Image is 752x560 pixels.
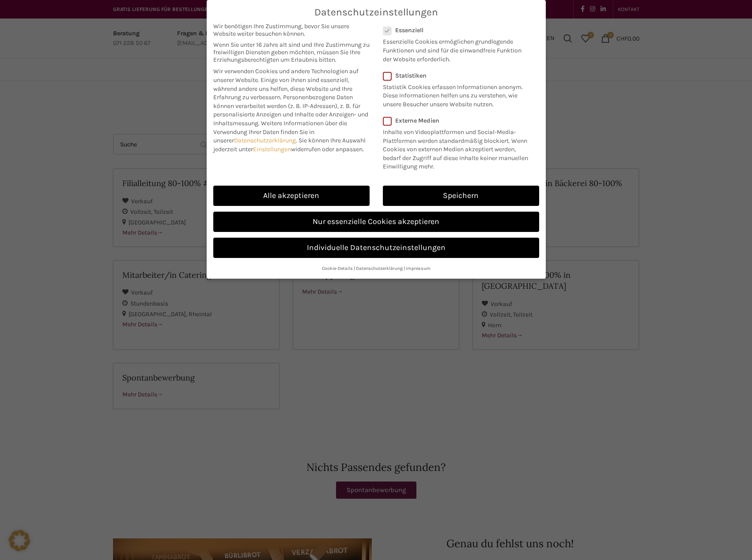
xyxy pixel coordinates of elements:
span: Datenschutzeinstellungen [314,7,438,18]
a: Speichern [383,186,539,206]
span: Wenn Sie unter 16 Jahre alt sind und Ihre Zustimmung zu freiwilligen Diensten geben möchten, müss... [213,41,370,63]
p: Essenzielle Cookies ermöglichen grundlegende Funktionen und sind für die einwandfreie Funktion de... [383,34,528,63]
span: Weitere Informationen über die Verwendung Ihrer Daten finden Sie in unserer . [213,119,347,144]
p: Inhalte von Videoplattformen und Social-Media-Plattformen werden standardmäßig blockiert. Wenn Co... [383,124,533,171]
a: Individuelle Datenschutzeinstellungen [213,238,539,258]
a: Nur essenzielle Cookies akzeptieren [213,212,539,232]
a: Einstellungen [253,146,291,153]
span: Wir verwenden Cookies und andere Technologien auf unserer Website. Einige von ihnen sind essenzie... [213,67,359,101]
label: Externe Medien [383,117,533,124]
p: Statistik Cookies erfassen Informationen anonym. Diese Informationen helfen uns zu verstehen, wie... [383,79,528,109]
a: Datenschutzerklärung [234,137,296,144]
a: Impressum [406,265,431,271]
a: Alle akzeptieren [213,186,370,206]
span: Wir benötigen Ihre Zustimmung, bevor Sie unsere Website weiter besuchen können. [213,22,370,37]
a: Cookie-Details [322,265,353,271]
span: Sie können Ihre Auswahl jederzeit unter widerrufen oder anpassen. [213,137,366,153]
span: Personenbezogene Daten können verarbeitet werden (z. B. IP-Adressen), z. B. für personalisierte A... [213,93,368,127]
label: Statistiken [383,72,528,79]
label: Essenziell [383,26,528,34]
a: Datenschutzerklärung [356,265,403,271]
